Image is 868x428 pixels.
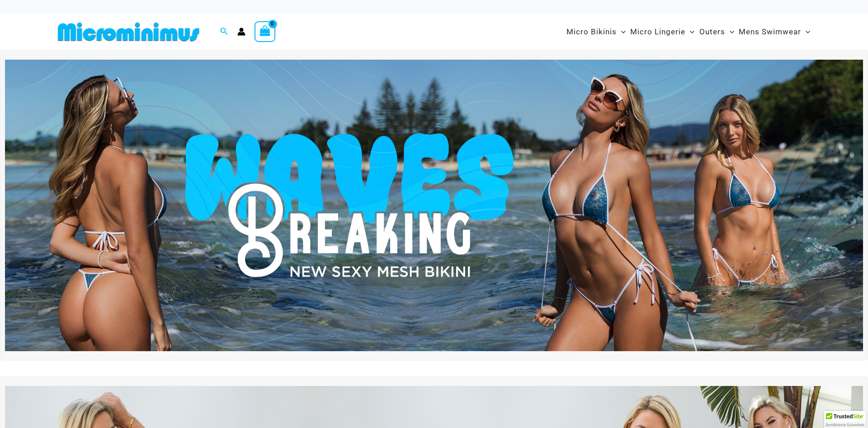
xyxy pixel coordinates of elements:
[736,18,812,46] a: Mens SwimwearMenu ToggleMenu Toggle
[739,20,801,43] span: Mens Swimwear
[617,20,626,43] span: Menu Toggle
[725,20,734,43] span: Menu Toggle
[630,20,685,43] span: Micro Lingerie
[563,17,814,47] nav: Site Navigation
[628,18,697,46] a: Micro LingerieMenu ToggleMenu Toggle
[697,18,736,46] a: OutersMenu ToggleMenu Toggle
[566,20,617,43] span: Micro Bikinis
[801,20,810,43] span: Menu Toggle
[5,60,863,351] img: Waves Breaking Ocean Bikini Pack
[564,18,628,46] a: Micro BikinisMenu ToggleMenu Toggle
[255,21,275,42] a: View Shopping Cart, empty
[824,411,866,428] div: TrustedSite Certified
[237,28,245,36] a: Account icon link
[54,22,203,42] img: MM SHOP LOGO FLAT
[685,20,694,43] span: Menu Toggle
[699,20,725,43] span: Outers
[220,26,228,38] a: Search icon link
